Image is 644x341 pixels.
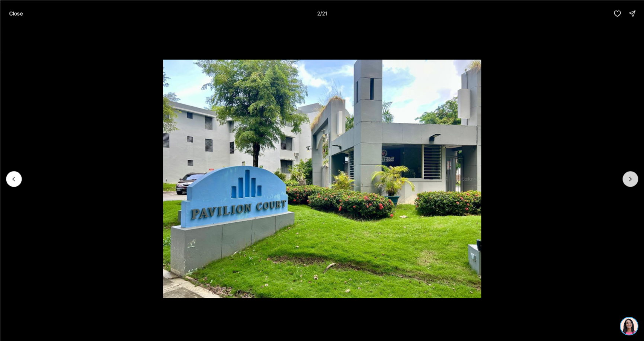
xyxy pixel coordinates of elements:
[9,10,23,16] p: Close
[4,4,22,22] img: be3d4b55-7850-4bcb-9297-a2f9cd376e78.png
[317,10,327,16] p: 2 / 21
[6,171,22,187] button: Previous slide
[4,6,27,21] button: Close
[622,171,638,187] button: Next slide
